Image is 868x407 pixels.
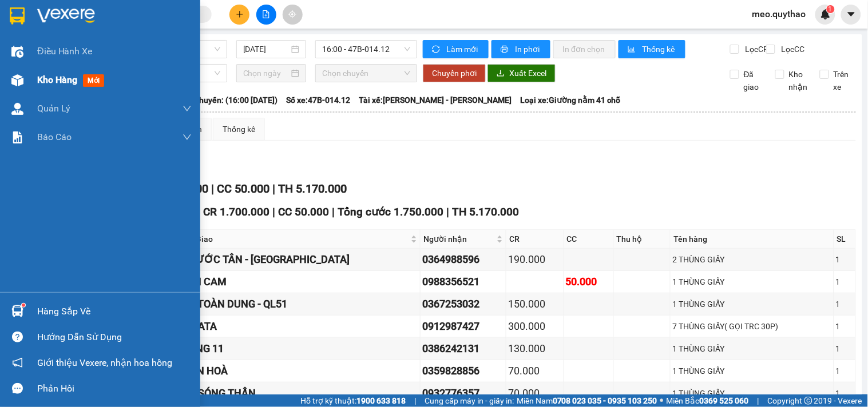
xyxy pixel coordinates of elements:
[660,398,664,403] span: ⚪️
[182,296,418,312] div: CX TOÀN DUNG - QL51
[11,305,23,317] img: warehouse-icon
[11,74,23,86] img: warehouse-icon
[223,123,255,135] div: Thống kê
[422,341,504,357] div: 0386242131
[12,332,23,342] span: question-circle
[836,276,854,288] div: 1
[743,7,815,21] span: meo.quythao
[422,252,504,268] div: 0364988596
[243,67,290,79] input: Chọn ngày
[508,318,562,334] div: 300.000
[423,233,494,245] span: Người nhận
[283,5,303,25] button: aim
[37,356,172,370] span: Giới thiệu Vexere, nhận hoa hồng
[517,394,657,407] span: Miền Nam
[322,41,410,58] span: 16:00 - 47B-014.12
[487,64,556,82] button: downloadXuất Excel
[508,341,562,357] div: 130.000
[452,205,519,218] span: TH 5.170.000
[619,40,685,58] button: bar-chartThống kê
[508,385,562,401] div: 70.000
[700,396,749,405] strong: 0369 525 060
[672,276,832,288] div: 1 THÙNG GIẤY
[286,94,350,106] span: Số xe: 47B-014.12
[777,43,807,55] span: Lọc CC
[497,69,505,78] span: download
[182,252,418,268] div: PHƯỚC TÂN - [GEOGRAPHIC_DATA]
[332,205,335,218] span: |
[834,230,856,249] th: SL
[338,205,443,218] span: Tổng cước 1.750.000
[667,394,749,407] span: Miền Bắc
[183,133,192,142] span: down
[672,387,832,400] div: 1 THÙNG GIẤY
[229,5,249,25] button: plus
[836,387,854,400] div: 1
[423,40,489,58] button: syncLàm mới
[10,7,25,25] img: logo-vxr
[841,5,861,25] button: caret-down
[182,363,418,379] div: BIÊN HOÀ
[37,130,72,144] span: Báo cáo
[836,342,854,355] div: 1
[37,101,70,115] span: Quản Lý
[182,341,418,357] div: CỔNG 11
[272,182,275,195] span: |
[506,230,564,249] th: CR
[300,394,406,407] span: Hỗ trợ kỹ thuật:
[12,383,23,394] span: message
[236,10,244,18] span: plus
[182,385,418,401] div: CV SÓNG THẦN
[11,131,23,143] img: solution-icon
[672,365,832,377] div: 1 THÙNG GIẤY
[672,342,832,355] div: 1 THÙNG GIẤY
[821,9,831,19] img: icon-new-feature
[37,380,192,397] div: Phản hồi
[642,43,676,55] span: Thống kê
[446,43,479,55] span: Làm mới
[37,44,93,58] span: Điều hành xe
[262,10,270,18] span: file-add
[672,320,832,333] div: 7 THÙNG GIẤY( GỌI TRC 30P)
[288,10,296,18] span: aim
[614,230,671,249] th: Thu hộ
[203,205,269,218] span: CR 1.700.000
[22,304,25,307] sup: 1
[508,296,562,312] div: 150.000
[423,64,486,82] button: Chuyển phơi
[183,104,192,113] span: down
[829,68,857,93] span: Trên xe
[836,253,854,266] div: 1
[194,94,278,106] span: Chuyến: (16:00 [DATE])
[422,363,504,379] div: 0359828856
[672,253,832,266] div: 2 THÙNG GIẤY
[501,45,510,54] span: printer
[758,394,759,407] span: |
[11,103,23,115] img: warehouse-icon
[784,68,812,93] span: Kho nhận
[37,74,77,85] span: Kho hàng
[359,94,512,106] span: Tài xế: [PERSON_NAME] - [PERSON_NAME]
[37,303,192,320] div: Hàng sắp về
[183,233,409,245] span: ĐC Giao
[425,394,514,407] span: Cung cấp máy in - giấy in:
[278,205,329,218] span: CC 50.000
[836,365,854,377] div: 1
[741,43,771,55] span: Lọc CR
[414,394,416,407] span: |
[628,45,637,54] span: bar-chart
[566,274,612,290] div: 50.000
[508,363,562,379] div: 70.000
[553,396,657,405] strong: 0708 023 035 - 0935 103 250
[422,274,504,290] div: 0988356521
[492,40,550,58] button: printerIn phơi
[508,252,562,268] div: 190.000
[564,230,614,249] th: CC
[11,46,23,58] img: warehouse-icon
[553,40,616,58] button: In đơn chọn
[836,298,854,310] div: 1
[83,74,104,87] span: mới
[829,5,833,13] span: 1
[422,296,504,312] div: 0367253032
[520,94,620,106] span: Loại xe: Giường nằm 41 chỗ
